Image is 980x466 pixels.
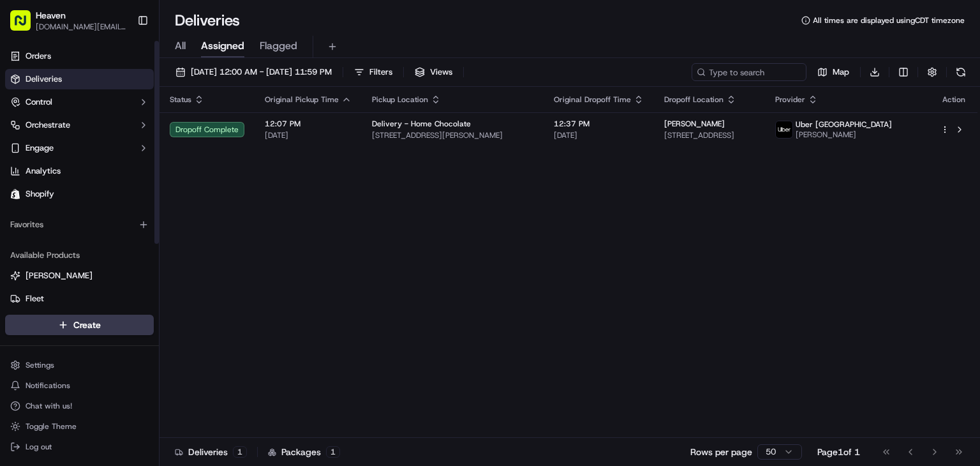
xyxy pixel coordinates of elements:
button: Log out [5,438,154,456]
div: Action [940,94,967,105]
button: Fleet [5,289,154,309]
img: Shopify logo [10,189,20,199]
button: Orchestrate [5,115,154,135]
span: Shopify [26,188,54,200]
span: Status [170,94,191,105]
span: Map [833,66,849,78]
span: Toggle Theme [26,421,77,432]
a: Analytics [5,161,154,181]
a: Orders [5,46,154,66]
span: Provider [775,94,805,105]
span: [PERSON_NAME] [664,119,725,129]
span: Original Dropoff Time [554,94,631,105]
span: Deliveries [26,73,62,85]
span: Filters [369,66,392,78]
div: Deliveries [175,446,247,458]
button: Refresh [952,63,970,81]
button: Views [409,63,458,81]
a: [PERSON_NAME] [10,270,149,282]
span: [PERSON_NAME] [26,270,93,282]
span: 12:07 PM [265,119,352,129]
span: Fleet [26,293,44,304]
span: Settings [26,360,54,370]
span: [DATE] 12:00 AM - [DATE] 11:59 PM [191,66,332,78]
div: 1 [233,446,247,458]
input: Type to search [692,63,806,81]
span: Uber [GEOGRAPHIC_DATA] [796,119,892,130]
span: Chat with us! [26,401,72,411]
span: Create [73,319,101,331]
span: Delivery - Home Chocolate [372,119,471,129]
img: uber-new-logo.jpeg [776,121,792,138]
span: Orders [26,50,51,62]
span: 12:37 PM [554,119,644,129]
span: [DATE] [554,130,644,140]
span: [STREET_ADDRESS][PERSON_NAME] [372,130,533,140]
button: Control [5,92,154,112]
button: Create [5,315,154,335]
span: Flagged [260,38,297,54]
button: Filters [348,63,398,81]
span: Log out [26,442,52,452]
span: Pickup Location [372,94,428,105]
div: Favorites [5,214,154,235]
button: [DOMAIN_NAME][EMAIL_ADDRESS][DOMAIN_NAME] [36,22,127,32]
button: Chat with us! [5,397,154,415]
button: Map [812,63,855,81]
span: Notifications [26,380,70,391]
a: Fleet [10,293,149,304]
button: Heaven [36,9,66,22]
a: Shopify [5,184,154,204]
span: [PERSON_NAME] [796,130,892,140]
span: All times are displayed using CDT timezone [813,15,965,26]
div: Packages [268,446,340,458]
button: Settings [5,356,154,374]
span: Engage [26,142,54,154]
button: Heaven[DOMAIN_NAME][EMAIL_ADDRESS][DOMAIN_NAME] [5,5,132,36]
span: All [175,38,186,54]
span: Dropoff Location [664,94,724,105]
span: Orchestrate [26,119,70,131]
a: Deliveries [5,69,154,89]
span: Analytics [26,165,61,177]
h1: Deliveries [175,10,240,31]
p: Rows per page [690,446,752,458]
span: Control [26,96,52,108]
button: Engage [5,138,154,158]
span: Assigned [201,38,244,54]
span: Original Pickup Time [265,94,339,105]
span: [STREET_ADDRESS] [664,130,755,140]
span: [DATE] [265,130,352,140]
button: Toggle Theme [5,417,154,435]
button: [DATE] 12:00 AM - [DATE] 11:59 PM [170,63,338,81]
div: 1 [326,446,340,458]
button: [PERSON_NAME] [5,266,154,286]
span: Views [430,66,452,78]
button: Notifications [5,377,154,395]
div: Page 1 of 1 [817,446,860,458]
div: Available Products [5,245,154,266]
